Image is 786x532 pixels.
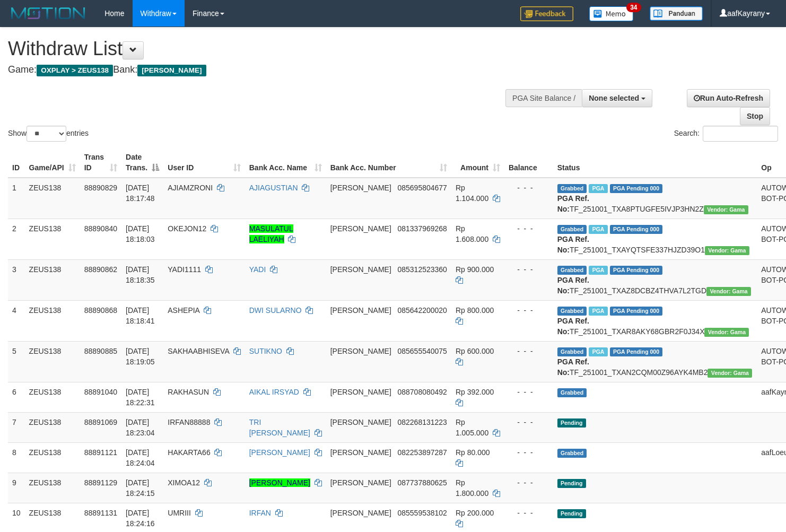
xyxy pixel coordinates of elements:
div: - - - [509,417,549,428]
span: PGA Pending [610,184,663,193]
th: User ID: activate to sort column ascending [163,147,244,178]
span: 88891040 [84,388,117,396]
span: 34 [626,3,641,12]
span: 88890885 [84,347,117,355]
h1: Withdraw List [8,38,513,59]
button: None selected [582,89,652,107]
td: ZEUS138 [25,259,80,300]
th: Trans ID: activate to sort column ascending [80,147,121,178]
td: 9 [8,473,25,503]
span: Grabbed [557,347,587,356]
a: AJIAGUSTIAN [249,184,298,192]
span: Copy 087737880625 to clipboard [397,478,447,487]
span: Vendor URL: https://trx31.1velocity.biz [704,328,749,337]
span: Marked by aafanarl [589,225,607,234]
span: [PERSON_NAME] [330,478,391,487]
span: Vendor URL: https://trx31.1velocity.biz [708,369,752,378]
a: AIKAL IRSYAD [249,388,299,396]
input: Search: [703,126,778,142]
td: ZEUS138 [25,300,80,341]
b: PGA Ref. No: [557,235,589,254]
a: IRFAN [249,509,271,517]
th: Balance [504,147,553,178]
span: Pending [557,479,586,488]
a: [PERSON_NAME] [249,448,310,457]
div: - - - [509,264,549,275]
td: ZEUS138 [25,178,80,219]
img: Button%20Memo.svg [589,6,634,21]
span: Grabbed [557,449,587,458]
span: [PERSON_NAME] [330,509,391,517]
b: PGA Ref. No: [557,194,589,213]
img: MOTION_logo.png [8,5,89,21]
a: Stop [740,107,770,125]
b: PGA Ref. No: [557,357,589,377]
span: XIMOA12 [168,478,200,487]
span: [PERSON_NAME] [330,224,391,233]
td: 6 [8,382,25,412]
th: Date Trans.: activate to sort column descending [121,147,163,178]
span: [DATE] 18:24:04 [126,448,155,467]
td: 7 [8,412,25,442]
span: [DATE] 18:22:31 [126,388,155,407]
span: Marked by aafanarl [589,307,607,316]
div: - - - [509,182,549,193]
span: Rp 1.104.000 [456,184,488,203]
span: Marked by aafanarl [589,347,607,356]
td: TF_251001_TXAN2CQM00Z96AYK4MB2 [553,341,757,382]
span: Copy 088708080492 to clipboard [397,388,447,396]
span: Copy 085312523360 to clipboard [397,265,447,274]
span: [DATE] 18:23:04 [126,418,155,437]
span: Rp 1.800.000 [456,478,488,498]
span: [DATE] 18:18:03 [126,224,155,243]
span: RAKHASUN [168,388,209,396]
a: SUTIKNO [249,347,282,355]
span: ASHEPIA [168,306,199,315]
span: Marked by aafanarl [589,184,607,193]
a: YADI [249,265,266,274]
td: 1 [8,178,25,219]
span: [PERSON_NAME] [330,306,391,315]
th: ID [8,147,25,178]
b: PGA Ref. No: [557,317,589,336]
td: 8 [8,442,25,473]
span: Rp 392.000 [456,388,494,396]
div: - - - [509,346,549,356]
td: 4 [8,300,25,341]
td: 5 [8,341,25,382]
div: - - - [509,477,549,488]
label: Show entries [8,126,89,142]
span: Copy 085642200020 to clipboard [397,306,447,315]
span: Vendor URL: https://trx31.1velocity.biz [706,287,751,296]
span: Grabbed [557,307,587,316]
td: ZEUS138 [25,473,80,503]
h4: Game: Bank: [8,65,513,75]
span: PGA Pending [610,347,663,356]
span: [PERSON_NAME] [330,347,391,355]
span: PGA Pending [610,307,663,316]
th: Status [553,147,757,178]
span: [DATE] 18:24:15 [126,478,155,498]
span: [DATE] 18:18:41 [126,306,155,325]
span: [DATE] 18:17:48 [126,184,155,203]
span: [DATE] 18:19:05 [126,347,155,366]
span: Marked by aafanarl [589,266,607,275]
span: Grabbed [557,388,587,397]
span: None selected [589,94,639,102]
span: PGA Pending [610,266,663,275]
span: [PERSON_NAME] [330,388,391,396]
a: Run Auto-Refresh [687,89,770,107]
span: Vendor URL: https://trx31.1velocity.biz [705,246,749,255]
span: 88890829 [84,184,117,192]
span: Copy 085655540075 to clipboard [397,347,447,355]
th: Amount: activate to sort column ascending [451,147,504,178]
td: ZEUS138 [25,442,80,473]
img: Feedback.jpg [520,6,573,21]
a: DWI SULARNO [249,306,302,315]
div: - - - [509,447,549,458]
b: PGA Ref. No: [557,276,589,295]
td: TF_251001_TXA8PTUGFE5IVJP3HN2Z [553,178,757,219]
span: 88890840 [84,224,117,233]
span: 88891129 [84,478,117,487]
td: ZEUS138 [25,412,80,442]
